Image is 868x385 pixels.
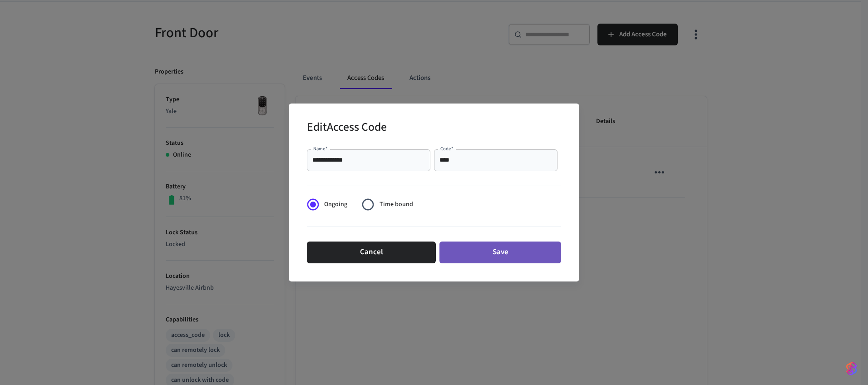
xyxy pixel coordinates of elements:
button: Save [439,242,561,263]
span: Time bound [380,200,413,209]
h2: Edit Access Code [307,114,387,142]
label: Code [440,145,454,152]
label: Name [313,145,328,152]
img: SeamLogoGradient.69752ec5.svg [846,361,857,376]
button: Cancel [307,242,436,263]
span: Ongoing [324,200,347,209]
